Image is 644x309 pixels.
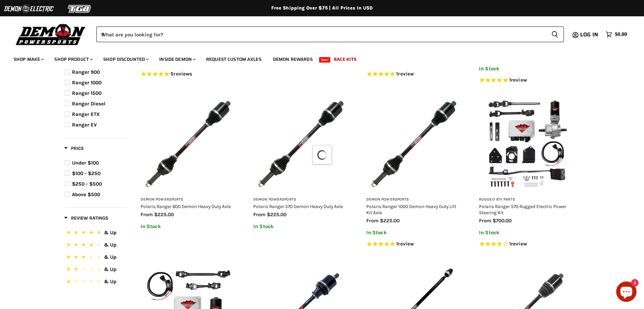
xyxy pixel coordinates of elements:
[366,230,462,236] p: In Stock
[104,278,116,285] span: & Up
[141,204,231,209] a: Polaris Ranger 800 Demon Heavy Duty Axle
[396,71,414,77] span: 1 reviews
[72,122,97,128] span: Ranger EV
[72,181,102,187] span: $250 - $500
[49,52,97,66] a: Shop Product
[479,218,491,224] span: from
[253,204,343,209] a: Polaris Ranger 570 Demon Heavy Duty Axle
[509,241,527,247] span: 1 reviews
[366,71,462,78] span: Rated 5.0 out of 5 stars 1 reviews
[479,66,575,72] p: In Stock
[268,52,318,66] a: Demon Rewards
[141,211,153,218] span: from
[54,2,105,15] img: TGB Logo 2
[479,197,575,202] h3: Rugged ATV Parts
[65,253,126,263] button: 3 Stars.
[479,96,575,192] img: Polaris Ranger 570 Rugged Electric Power Steering Kit
[104,254,116,260] span: & Up
[65,265,126,275] button: 2 Stars.
[72,191,100,198] span: Above $500
[396,241,414,247] span: 1 reviews
[65,241,126,251] button: 4 Stars.
[577,32,602,38] a: Log in
[479,241,575,248] span: Rated 4.0 out of 5 stars 1 reviews
[8,50,625,66] ul: Main menu
[65,277,126,287] button: 1 Star.
[493,218,512,224] span: $700.00
[64,145,84,151] span: Price
[96,27,546,42] input: When autocomplete results are available use up and down arrows to review and enter to select
[329,52,362,66] a: Race Kits
[72,90,102,96] span: Ranger 1500
[141,71,237,78] span: Rated 5.0 out of 5 stars 5 reviews
[615,31,627,38] span: $0.00
[141,224,237,229] p: In Stock
[64,145,84,154] button: Filter by Price
[72,111,100,117] span: Ranger ETX
[511,77,527,83] span: review
[104,229,116,236] span: & Up
[64,215,108,221] span: Review Ratings
[104,242,116,248] span: & Up
[479,77,575,84] span: Rated 5.0 out of 5 stars 1 reviews
[366,197,462,202] h3: Demon Powersports
[51,5,594,11] div: Free Shipping Over $75 | All Prices In USD
[98,52,153,66] a: Shop Discounted
[8,52,48,66] a: Shop Make
[253,96,349,192] img: Polaris Ranger 570 Demon Heavy Duty Axle
[14,22,88,46] img: Demon Powersports
[72,170,100,176] span: $100 - $250
[104,266,116,272] span: & Up
[72,160,99,166] span: Under $100
[602,30,630,39] a: $0.00
[201,52,266,66] a: Request Custom Axles
[72,69,100,75] span: Ranger 900
[267,211,287,218] span: $225.00
[479,204,566,215] a: Polaris Ranger 570 Rugged Electric Power Steering Kit
[580,30,598,39] span: Log in
[614,281,639,304] inbox-online-store-chat: Shopify online store chat
[511,241,527,247] span: review
[154,211,174,218] span: $225.00
[366,241,462,248] span: Rated 5.0 out of 5 stars 1 reviews
[173,71,192,77] span: reviews
[65,228,126,238] button: 5 Stars.
[253,211,265,218] span: from
[319,57,331,63] span: New!
[366,218,379,224] span: from
[366,204,456,215] a: Polaris Ranger 1000 Demon Heavy Duty Lift Kit Axle
[253,224,349,229] p: In Stock
[72,101,106,107] span: Ranger Diesel
[64,215,108,223] button: Filter by Review Ratings
[3,2,54,15] img: Demon Electric Logo 2
[96,27,564,42] form: Product
[72,80,102,86] span: Ranger 1000
[479,230,575,236] p: In Stock
[366,96,462,192] img: Polaris Ranger 1000 Demon Heavy Duty Lift Kit Axle
[154,52,200,66] a: Inside Demon
[398,71,414,77] span: review
[509,77,527,83] span: 1 reviews
[170,71,192,77] span: 5 reviews
[546,27,564,42] button: Search
[380,218,400,224] span: $225.00
[141,96,237,192] img: Polaris Ranger 800 Demon Heavy Duty Axle
[253,197,349,202] h3: Demon Powersports
[141,197,237,202] h3: Demon Powersports
[398,241,414,247] span: review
